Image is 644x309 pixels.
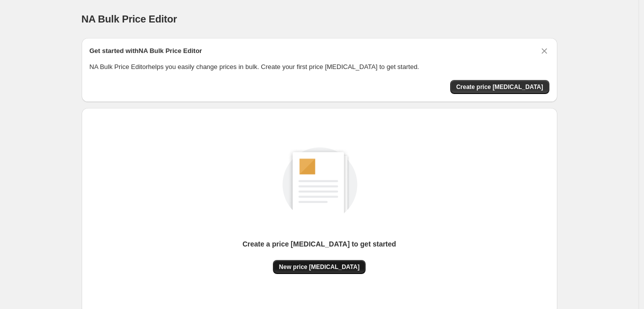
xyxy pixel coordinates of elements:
[242,239,396,249] p: Create a price [MEDICAL_DATA] to get started
[90,46,202,56] h2: Get started with NA Bulk Price Editor
[539,46,549,56] button: Dismiss card
[450,80,549,94] button: Create price change job
[90,62,549,72] p: NA Bulk Price Editor helps you easily change prices in bulk. Create your first price [MEDICAL_DAT...
[273,260,366,274] button: New price [MEDICAL_DATA]
[82,13,177,24] span: NA Bulk Price Editor
[279,263,360,271] span: New price [MEDICAL_DATA]
[456,83,543,91] span: Create price [MEDICAL_DATA]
